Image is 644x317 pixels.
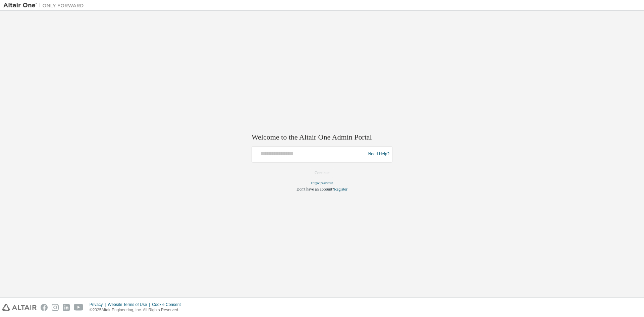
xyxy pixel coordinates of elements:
[63,304,70,311] img: linkedin.svg
[334,187,347,192] a: Register
[90,302,108,307] div: Privacy
[152,302,184,307] div: Cookie Consent
[252,133,392,142] h2: Welcome to the Altair One Admin Portal
[3,2,87,9] img: Altair One
[2,304,37,311] img: altair_logo.svg
[311,181,333,185] a: Forgot password
[297,187,334,192] span: Don't have an account?
[74,304,84,311] img: youtube.svg
[41,304,48,311] img: facebook.svg
[90,307,185,313] p: © 2025 Altair Engineering, Inc. All Rights Reserved.
[368,154,389,155] a: Need Help?
[108,302,152,307] div: Website Terms of Use
[52,304,59,311] img: instagram.svg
